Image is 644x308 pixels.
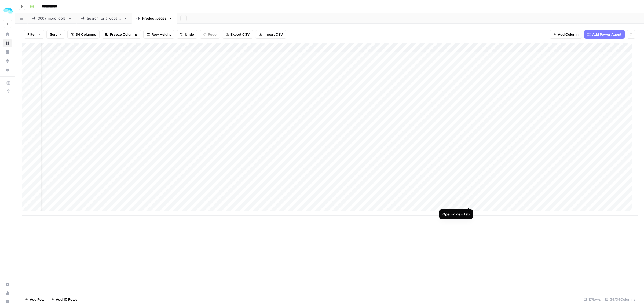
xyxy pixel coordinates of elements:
[87,16,121,21] div: Search for a website
[584,30,625,39] button: Add Power Agent
[142,16,167,21] div: Product pages
[27,32,36,37] span: Filter
[24,30,44,39] button: Filter
[177,30,197,39] button: Undo
[46,30,65,39] button: Sort
[200,30,220,39] button: Redo
[143,30,174,39] button: Row Height
[230,32,250,37] span: Export CSV
[27,13,76,24] a: 300+ more tools
[3,289,12,297] a: Usage
[3,297,12,306] button: Help + Support
[3,280,12,289] a: Settings
[50,32,57,37] span: Sort
[3,65,12,74] a: Your Data
[76,32,96,37] span: 34 Columns
[3,4,12,18] button: Workspace: ColdiQ
[3,57,12,65] a: Opportunities
[550,30,582,39] button: Add Column
[110,32,138,37] span: Freeze Columns
[442,211,470,217] div: Open in new tab
[132,13,177,24] a: Product pages
[76,13,132,24] a: Search for a website
[56,297,77,302] span: Add 10 Rows
[264,32,283,37] span: Import CSV
[3,6,13,16] img: ColdiQ Logo
[581,295,603,304] div: 17 Rows
[67,30,100,39] button: 34 Columns
[222,30,253,39] button: Export CSV
[3,30,12,39] a: Home
[48,295,80,304] button: Add 10 Rows
[592,32,621,37] span: Add Power Agent
[185,32,194,37] span: Undo
[3,48,12,56] a: Insights
[3,39,12,47] a: Browse
[22,295,48,304] button: Add Row
[255,30,286,39] button: Import CSV
[603,295,638,304] div: 34/34 Columns
[558,32,579,37] span: Add Column
[152,32,171,37] span: Row Height
[30,297,45,302] span: Add Row
[102,30,141,39] button: Freeze Columns
[208,32,217,37] span: Redo
[38,16,66,21] div: 300+ more tools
